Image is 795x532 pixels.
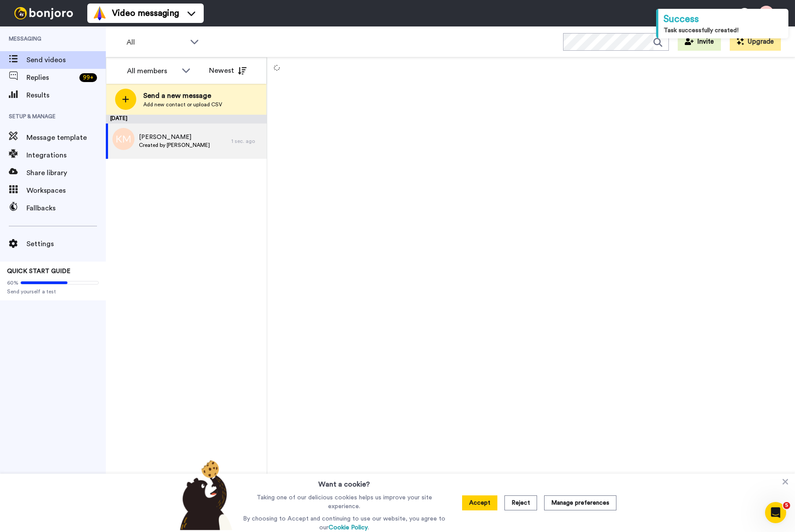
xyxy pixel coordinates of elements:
[7,279,19,286] span: 60%
[241,514,448,532] p: By choosing to Accept and continuing to use our website, you agree to our .
[127,37,186,48] span: All
[231,138,262,145] div: 1 sec. ago
[106,115,267,124] div: [DATE]
[143,101,222,108] span: Add new contact or upload CSV
[26,132,106,143] span: Message template
[172,460,237,530] img: bear-with-cookie.png
[26,203,106,214] span: Fallbacks
[241,493,448,511] p: Taking one of our delicious cookies helps us improve your site experience.
[462,495,497,510] button: Accept
[11,7,77,19] img: bj-logo-header-white.svg
[26,168,106,178] span: Share library
[678,33,721,51] button: Invite
[26,55,106,65] span: Send videos
[765,502,786,523] iframe: Intercom live chat
[143,90,222,101] span: Send a new message
[544,495,616,510] button: Manage preferences
[730,33,781,51] button: Upgrade
[79,73,97,82] div: 99 +
[26,185,106,196] span: Workspaces
[328,525,368,531] a: Cookie Policy
[202,62,253,79] button: Newest
[26,239,106,249] span: Settings
[504,495,537,510] button: Reject
[93,6,107,20] img: vm-color.svg
[26,90,106,101] span: Results
[139,133,210,142] span: [PERSON_NAME]
[7,288,99,295] span: Send yourself a test
[139,142,210,149] span: Created by [PERSON_NAME]
[26,72,76,83] span: Replies
[318,474,370,490] h3: Want a cookie?
[7,268,71,274] span: QUICK START GUIDE
[664,26,783,35] div: Task successfully created!
[112,7,179,19] span: Video messaging
[127,66,177,76] div: All members
[783,502,790,509] span: 5
[664,12,783,26] div: Success
[26,150,106,161] span: Integrations
[112,128,134,150] img: avatar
